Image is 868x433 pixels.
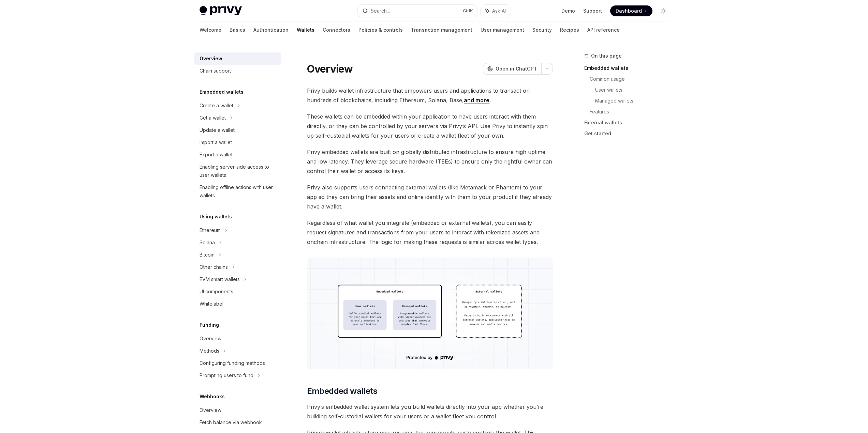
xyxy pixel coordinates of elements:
span: Privy builds wallet infrastructure that empowers users and applications to transact on hundreds o... [307,86,553,105]
a: Policies & controls [358,22,403,38]
div: Overview [200,406,221,414]
div: EVM smart wallets [200,275,240,283]
a: Support [583,7,602,14]
a: UI components [194,285,281,298]
h5: Webhooks [200,392,225,401]
a: External wallets [584,117,674,128]
div: Methods [200,347,219,355]
a: User wallets [595,84,674,95]
img: images/walletoverview.png [307,258,553,369]
div: Other chains [200,263,228,271]
div: Chain support [200,67,231,75]
a: Chain support [194,65,281,77]
span: Ctrl K [463,8,473,14]
span: Embedded wallets [307,386,377,397]
div: Overview [200,335,221,343]
div: Fetch balance via webhook [200,418,262,427]
div: Bitcoin [200,251,215,259]
a: and more [464,97,489,104]
div: Import a wallet [200,138,232,146]
div: Create a wallet [200,102,233,110]
h5: Using wallets [200,213,232,221]
div: Enabling server-side access to user wallets [200,163,277,179]
a: Managed wallets [595,95,674,106]
div: Search... [371,7,390,15]
div: Overview [200,55,222,63]
a: User management [481,22,524,38]
a: Transaction management [411,22,472,38]
div: Enabling offline actions with user wallets [200,183,277,200]
span: Ask AI [492,7,506,14]
a: Enabling server-side access to user wallets [194,161,281,181]
span: Open in ChatGPT [496,65,537,72]
a: Whitelabel [194,298,281,310]
a: Import a wallet [194,136,281,149]
div: Configuring funding methods [200,359,265,367]
a: Wallets [297,22,314,38]
a: Get started [584,128,674,139]
span: Privy’s embedded wallet system lets you build wallets directly into your app whether you’re build... [307,402,553,421]
a: Overview [194,52,281,65]
div: Update a wallet [200,126,235,134]
a: Basics [230,22,245,38]
span: Dashboard [616,7,642,14]
span: On this page [591,52,622,60]
span: Regardless of what wallet you integrate (embedded or external wallets), you can easily request si... [307,218,553,247]
a: Connectors [323,22,350,38]
a: Welcome [200,22,221,38]
div: UI components [200,288,233,296]
div: Whitelabel [200,300,223,308]
div: Get a wallet [200,114,226,122]
h1: Overview [307,63,353,75]
button: Toggle dark mode [658,5,669,16]
button: Ask AI [481,5,511,17]
div: Ethereum [200,226,221,234]
span: Privy embedded wallets are built on globally distributed infrastructure to ensure high uptime and... [307,147,553,176]
div: Solana [200,238,215,247]
div: Export a wallet [200,151,233,159]
h5: Embedded wallets [200,88,244,96]
div: Prompting users to fund [200,371,253,380]
a: Update a wallet [194,124,281,136]
a: Features [590,106,674,117]
button: Open in ChatGPT [483,63,541,75]
a: Overview [194,333,281,345]
a: Embedded wallets [584,63,674,74]
a: API reference [587,22,620,38]
a: Overview [194,404,281,416]
a: Demo [561,7,575,14]
h5: Funding [200,321,219,329]
a: Export a wallet [194,149,281,161]
a: Configuring funding methods [194,357,281,369]
span: These wallets can be embedded within your application to have users interact with them directly, ... [307,112,553,140]
a: Dashboard [610,5,652,16]
span: Privy also supports users connecting external wallets (like Metamask or Phantom) to your app so t... [307,183,553,211]
button: Search...CtrlK [358,5,477,17]
a: Recipes [560,22,579,38]
img: light logo [200,6,242,16]
a: Fetch balance via webhook [194,416,281,429]
a: Authentication [253,22,289,38]
a: Enabling offline actions with user wallets [194,181,281,202]
a: Security [532,22,552,38]
a: Common usage [590,74,674,84]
